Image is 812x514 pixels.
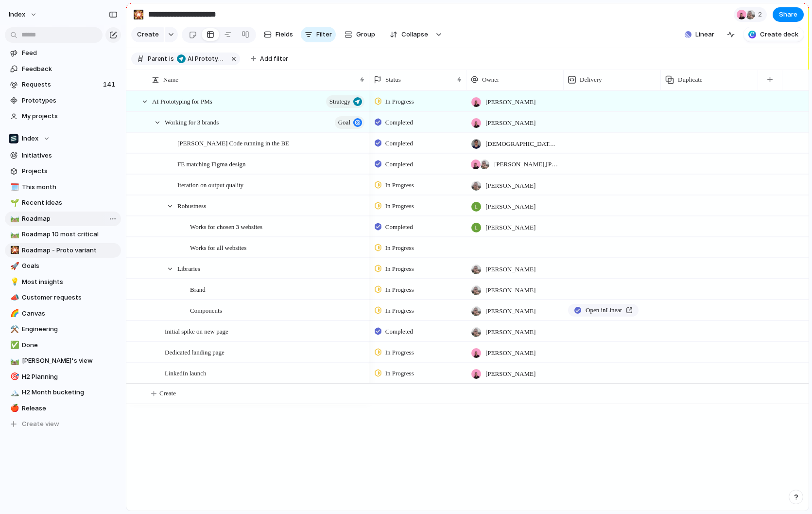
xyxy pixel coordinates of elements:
span: [PERSON_NAME]'s view [22,356,118,366]
a: Requests141 [5,77,121,92]
span: Release [22,404,118,413]
button: Add filter [245,52,294,66]
button: 🚀 [9,261,18,271]
span: Create view [22,419,59,429]
span: Completed [385,160,413,169]
span: AI Prototyping for PMs [177,54,225,63]
span: [PERSON_NAME] [485,181,536,191]
button: 🛤️ [9,214,18,224]
span: [PERSON_NAME] Code running in the BE [177,137,289,148]
span: [PERSON_NAME] [485,348,536,358]
span: Roadmap 10 most critical [22,230,118,239]
span: Collapse [401,30,428,39]
a: 🎇Roadmap - Proto variant [5,243,121,258]
a: 🌱Recent ideas [5,195,121,210]
span: [DEMOGRAPHIC_DATA][PERSON_NAME] [485,139,559,149]
a: 🛤️Roadmap 10 most critical [5,227,121,242]
span: Index [22,134,38,143]
button: Index [4,7,42,22]
a: 🗓️This month [5,180,121,195]
div: 🍎 [10,403,17,414]
button: AI Prototyping for PMs [175,53,227,64]
button: 🎇 [9,246,18,255]
span: Create [159,389,176,398]
a: 📣Customer requests [5,290,121,305]
span: In Progress [385,97,414,106]
button: 🌈 [9,309,18,319]
span: [PERSON_NAME] [485,369,536,379]
span: Index [9,10,25,19]
span: Duplicate [678,75,703,85]
span: Initial spike on new page [165,325,228,337]
div: ✅ [10,339,17,351]
span: In Progress [385,369,414,378]
span: Goals [22,261,118,271]
button: 🌱 [9,198,18,208]
div: 📣 [10,292,17,303]
span: Filter [316,30,332,39]
span: In Progress [385,264,414,274]
div: 🎯 [10,371,17,382]
span: [PERSON_NAME] [485,223,536,232]
span: Create deck [760,30,798,39]
span: Dedicated landing page [165,346,225,357]
button: 💡 [9,277,18,287]
span: Delivery [580,75,602,85]
span: My projects [22,111,118,121]
div: ⚒️Engineering [5,322,121,337]
div: 🌈 [10,308,17,319]
div: 🌈Canvas [5,306,121,321]
span: Open in Linear [586,305,622,315]
span: 2 [758,10,765,19]
span: Fields [276,30,293,39]
button: 🎇 [131,7,146,22]
button: ✅ [9,340,18,350]
span: In Progress [385,306,414,316]
a: 💡Most insights [5,275,121,289]
button: 🎯 [9,372,18,382]
span: In Progress [385,243,414,253]
span: Feedback [22,64,118,74]
div: 💡 [10,276,17,287]
span: Create [137,30,159,39]
span: Libraries [177,263,200,274]
button: Create [131,27,164,42]
span: In Progress [385,180,414,190]
a: 🛤️Roadmap [5,212,121,226]
span: Prototypes [22,96,118,106]
div: 🛤️ [10,213,17,224]
button: Group [340,27,380,42]
button: ⚒️ [9,324,18,334]
button: Create deck [743,27,804,42]
div: 🌱 [10,197,17,209]
button: Linear [681,27,718,42]
span: [PERSON_NAME] [485,118,536,128]
span: [PERSON_NAME] [485,202,536,212]
div: 🚀Goals [5,259,121,273]
span: 141 [103,80,117,89]
span: Works for all websites [190,242,246,253]
button: 📣 [9,293,18,302]
button: Fields [260,27,297,42]
a: 🎯H2 Planning [5,370,121,384]
a: Prototypes [5,93,121,108]
span: Owner [482,75,499,85]
button: Goal [335,116,364,129]
button: is [167,53,176,64]
span: Recent ideas [22,198,118,208]
button: 🛤️ [9,356,18,366]
a: 🛤️[PERSON_NAME]'s view [5,354,121,368]
span: Brand [190,284,206,295]
span: [PERSON_NAME] [485,265,536,274]
span: Engineering [22,324,118,334]
div: 🏔️H2 Month bucketing [5,385,121,400]
span: Initiatives [22,151,118,160]
div: ✅Done [5,338,121,353]
span: [PERSON_NAME] [485,306,536,316]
